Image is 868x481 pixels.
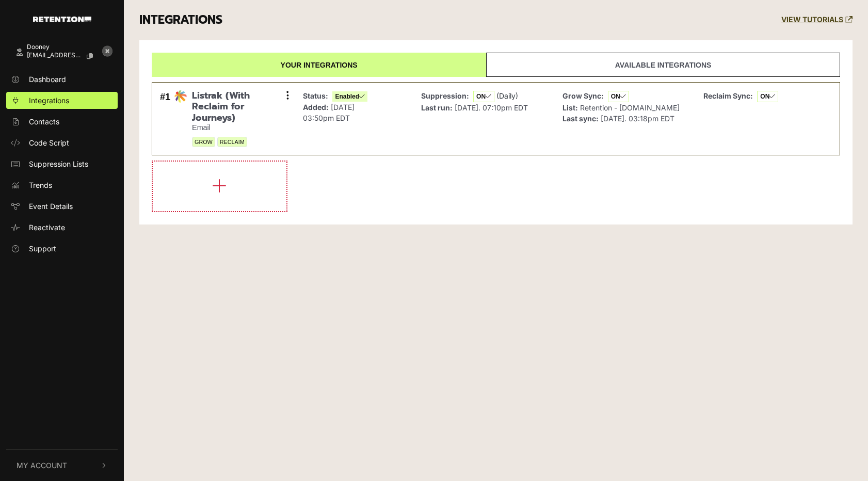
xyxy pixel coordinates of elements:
strong: Suppression: [421,91,469,100]
strong: Status: [303,91,328,100]
span: Contacts [29,116,59,127]
span: ON [473,91,494,102]
span: Retention - [DOMAIN_NAME] [580,103,680,112]
a: Suppression Lists [6,155,118,172]
strong: Reclaim Sync: [703,91,753,100]
span: Event Details [29,201,73,212]
a: Dashboard [6,71,118,88]
span: Listrak (With Reclaim for Journeys) [192,90,287,124]
button: My Account [6,450,118,481]
span: ON [757,91,778,102]
a: Available integrations [486,53,840,77]
span: ON [608,91,629,102]
a: Support [6,240,118,257]
div: #1 [160,90,170,148]
a: Code Script [6,134,118,151]
span: [EMAIL_ADDRESS][DOMAIN_NAME] [27,52,83,59]
span: Dashboard [29,74,66,85]
a: Event Details [6,198,118,215]
span: [DATE] 03:50pm EDT [303,103,355,122]
a: Contacts [6,113,118,130]
strong: Last sync: [562,114,599,123]
a: Your integrations [152,53,486,77]
strong: List: [562,103,578,112]
img: Retention.com [33,17,91,22]
span: Reactivate [29,222,65,233]
small: Email [192,123,287,132]
strong: Grow Sync: [562,91,604,100]
span: RECLAIM [217,137,247,148]
span: GROW [192,137,215,148]
span: Suppression Lists [29,158,88,169]
span: Code Script [29,137,69,148]
strong: Last run: [421,103,453,112]
div: Dooney [27,43,101,51]
span: Integrations [29,95,69,106]
a: Trends [6,177,118,194]
strong: Added: [303,103,329,111]
span: Enabled [332,91,367,102]
span: Support [29,243,56,254]
a: Dooney [EMAIL_ADDRESS][DOMAIN_NAME] [6,39,97,67]
a: Integrations [6,92,118,109]
span: [DATE]. 07:10pm EDT [455,103,528,112]
span: [DATE]. 03:18pm EDT [601,114,674,123]
img: Listrak (With Reclaim for Journeys) [174,90,187,103]
span: My Account [17,460,67,471]
a: VIEW TUTORIALS [781,15,853,24]
span: Trends [29,180,52,190]
span: (Daily) [496,91,518,100]
a: Reactivate [6,219,118,236]
h3: INTEGRATIONS [139,13,222,27]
